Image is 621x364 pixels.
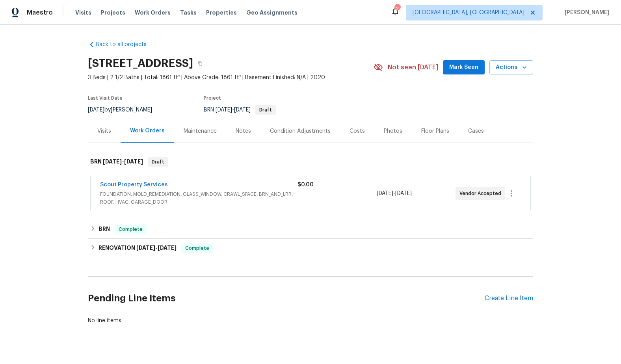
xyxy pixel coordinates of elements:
[234,107,251,113] span: [DATE]
[182,244,212,252] span: Complete
[388,63,438,71] span: Not seen [DATE]
[468,127,484,135] div: Cases
[136,245,177,251] span: -
[88,41,164,48] a: Back to all projects
[88,280,485,317] h2: Pending Line Items
[496,63,527,72] span: Actions
[149,158,167,166] span: Draft
[99,225,110,234] h6: BRN
[90,157,143,167] h6: BRN
[88,74,374,82] span: 3 Beds | 2 1/2 Baths | Total: 1861 ft² | Above Grade: 1861 ft² | Basement Finished: N/A | 2020
[204,107,276,113] span: BRN
[395,191,412,196] span: [DATE]
[88,96,123,100] span: Last Visit Date
[88,59,193,67] h2: [STREET_ADDRESS]
[135,9,171,17] span: Work Orders
[206,9,237,17] span: Properties
[124,159,143,164] span: [DATE]
[88,107,104,113] span: [DATE]
[421,127,449,135] div: Floor Plans
[100,190,297,206] span: FOUNDATION, MOLD_REMEDIATION, GLASS_WINDOW, CRAWL_SPACE, BRN_AND_LRR, ROOF, HVAC, GARAGE_DOOR
[97,127,111,135] div: Visits
[88,105,162,115] div: by [PERSON_NAME]
[27,9,53,17] span: Maestro
[297,182,314,188] span: $0.00
[184,127,217,135] div: Maintenance
[88,220,533,239] div: BRN Complete
[88,317,533,325] div: No line items.
[103,159,122,164] span: [DATE]
[158,245,177,251] span: [DATE]
[204,96,221,100] span: Project
[216,107,251,113] span: -
[99,243,177,253] h6: RENOVATION
[246,9,297,17] span: Geo Assignments
[103,159,143,164] span: -
[377,189,412,197] span: -
[270,127,331,135] div: Condition Adjustments
[485,295,533,302] div: Create Line Item
[459,189,504,197] span: Vendor Accepted
[75,9,91,17] span: Visits
[443,60,485,75] button: Mark Seen
[130,127,165,135] div: Work Orders
[394,5,400,13] div: 2
[115,225,146,233] span: Complete
[377,191,393,196] span: [DATE]
[136,245,155,251] span: [DATE]
[413,9,524,17] span: [GEOGRAPHIC_DATA], [GEOGRAPHIC_DATA]
[350,127,365,135] div: Costs
[489,60,533,75] button: Actions
[88,239,533,258] div: RENOVATION [DATE]-[DATE]Complete
[100,182,168,188] a: Scout Property Services
[180,10,197,15] span: Tasks
[88,149,533,175] div: BRN [DATE]-[DATE]Draft
[101,9,125,17] span: Projects
[562,9,609,17] span: [PERSON_NAME]
[384,127,402,135] div: Photos
[236,127,251,135] div: Notes
[193,56,207,71] button: Copy Address
[256,108,275,112] span: Draft
[449,63,478,72] span: Mark Seen
[216,107,232,113] span: [DATE]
